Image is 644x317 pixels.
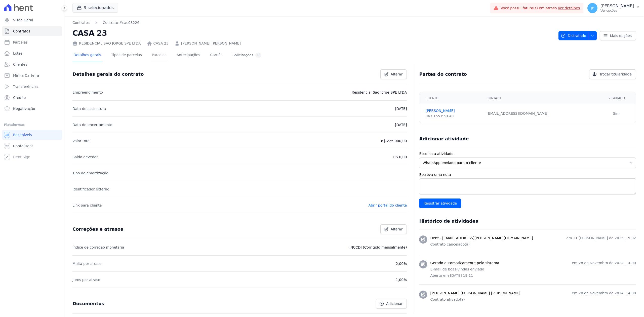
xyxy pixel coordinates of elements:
a: Antecipações [176,49,201,62]
p: 2,00% [396,261,407,267]
span: Mais opções [610,33,632,38]
p: INCCDI (Corrigido mensalmente) [349,244,407,250]
p: Índice de correção monetária [72,244,124,250]
p: [DATE] [395,106,407,112]
th: Segurado [597,92,636,104]
p: R$ 0,00 [393,154,407,160]
span: Alterar [391,72,403,77]
h3: Detalhes gerais do contrato [72,71,144,77]
th: Cliente [419,92,484,104]
th: Contato [484,92,597,104]
a: Carnês [209,49,223,62]
h3: Documentos [72,301,104,307]
div: Plataformas [4,122,60,128]
nav: Breadcrumb [72,20,554,25]
p: Tipo de amortização [72,170,108,176]
div: Solicitações [232,53,261,58]
span: Distratado [561,31,586,40]
nav: Breadcrumb [72,20,139,25]
a: Contratos [72,20,90,25]
span: JP [591,6,594,10]
a: Ver detalhes [558,6,580,10]
p: Identificador externo [72,186,109,192]
a: Mais opções [600,31,636,40]
a: Parcelas [2,37,62,47]
span: Visão Geral [13,18,33,23]
p: Saldo devedor [72,154,98,160]
label: Escolha a atividade [419,151,636,156]
a: Adicionar [376,299,407,308]
input: Registrar atividade [419,199,461,208]
p: Ver opções [600,9,634,13]
a: Parcelas [151,49,168,62]
span: Crédito [13,95,26,100]
p: em 28 de Novembro de 2024, 14:00 [572,291,636,296]
a: [PERSON_NAME] [425,108,480,113]
p: Data de encerramento [72,122,112,128]
span: Adicionar [386,301,403,306]
p: Empreendimento [72,89,103,95]
a: Recebíveis [2,130,62,140]
p: Juros por atraso [72,277,100,283]
div: 043.155.650-40 [425,113,480,119]
a: Contratos [2,26,62,36]
p: Aberto em [DATE] 19:11 [430,273,636,278]
span: Conta Hent [13,143,33,148]
span: Recebíveis [13,132,32,137]
span: Parcelas [13,40,28,45]
p: E-mail de boas-vindas enviado [430,267,636,272]
a: Minha Carteira [2,70,62,81]
div: [EMAIL_ADDRESS][DOMAIN_NAME] [487,111,594,116]
a: CASA 23 [153,41,169,46]
div: RESIDENCIAL SAO JORGE SPE LTDA [72,41,141,46]
a: Alterar [380,224,407,234]
a: Alterar [380,69,407,79]
div: 0 [255,53,261,58]
span: Lotes [13,51,23,56]
a: Conta Hent [2,141,62,151]
a: Negativação [2,104,62,114]
a: Detalhes gerais [72,49,102,62]
h3: Histórico de atividades [419,218,478,224]
span: Trocar titularidade [599,72,632,77]
span: Contratos [13,29,30,34]
p: [PERSON_NAME] [600,4,634,9]
a: Trocar titularidade [589,69,636,79]
p: Data de assinatura [72,106,106,112]
p: em 28 de Novembro de 2024, 14:00 [572,260,636,266]
p: Link para cliente [72,202,102,208]
p: Contrato ativado(a) [430,297,636,302]
a: Crédito [2,93,62,103]
a: Visão Geral [2,15,62,25]
a: Lotes [2,48,62,58]
h3: Hent - [EMAIL_ADDRESS][PERSON_NAME][DOMAIN_NAME] [430,235,533,241]
h3: [PERSON_NAME] [PERSON_NAME] [PERSON_NAME] [430,291,520,296]
a: Solicitações0 [231,49,262,62]
h3: Correções e atrasos [72,226,123,232]
h3: Partes do contrato [419,71,467,77]
a: Contrato #cac08226 [103,20,139,25]
button: JP [PERSON_NAME] Ver opções [583,1,644,15]
h3: Adicionar atividade [419,136,469,142]
button: 9 selecionados [72,3,118,13]
span: Alterar [391,227,403,232]
p: 1,00% [396,277,407,283]
span: Transferências [13,84,38,89]
a: Abrir portal do cliente [369,203,407,207]
p: Residencial Sao Jorge SPE LTDA [352,89,407,95]
span: Negativação [13,106,35,111]
label: Escreva uma nota [419,172,636,177]
span: Minha Carteira [13,73,39,78]
p: em 21 [PERSON_NAME] de 2025, 15:02 [566,235,636,241]
td: Sim [597,104,636,123]
a: Tipos de parcelas [110,49,143,62]
h3: Gerado automaticamente pelo sistema [430,260,499,266]
a: [PERSON_NAME] [PERSON_NAME] [181,41,241,46]
h2: CASA 23 [72,27,554,39]
a: Clientes [2,59,62,69]
p: [DATE] [395,122,407,128]
span: Você possui fatura(s) em atraso. [501,6,580,11]
p: R$ 225.000,00 [381,138,407,144]
button: Distratado [558,31,597,40]
a: Transferências [2,82,62,92]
